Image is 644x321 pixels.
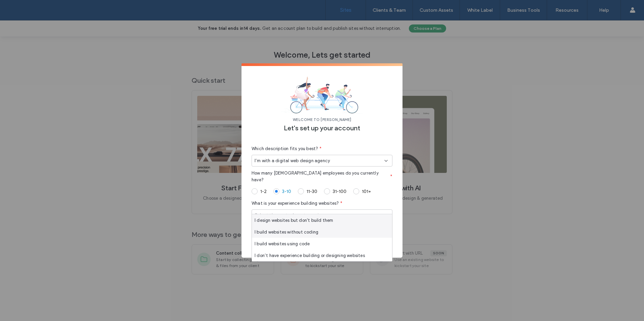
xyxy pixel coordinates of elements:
span: I don’t have experience building or designing websites [255,252,365,259]
span: Select the most relevant experience [255,212,329,219]
label: Let's set up your account [252,124,392,135]
label: 31-100 [333,189,346,194]
span: I build websites without coding [255,229,318,235]
label: 1-2 [260,189,267,194]
label: 101+ [362,189,371,194]
span: Help [15,5,29,11]
span: I design websites but don't build them [255,217,333,223]
span: How many [DEMOGRAPHIC_DATA] employees do you currently have? [252,170,389,183]
label: 11-30 [307,189,317,194]
label: WELCOME TO [PERSON_NAME] [252,117,392,122]
span: What is your experience building websites? [252,200,339,207]
label: 3-10 [282,189,291,194]
img: bicycle-registration [252,76,392,114]
span: I’m with a digital web design agency [255,157,330,164]
span: Which description fits you best? [252,145,318,152]
span: I build websites using code [255,240,310,247]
